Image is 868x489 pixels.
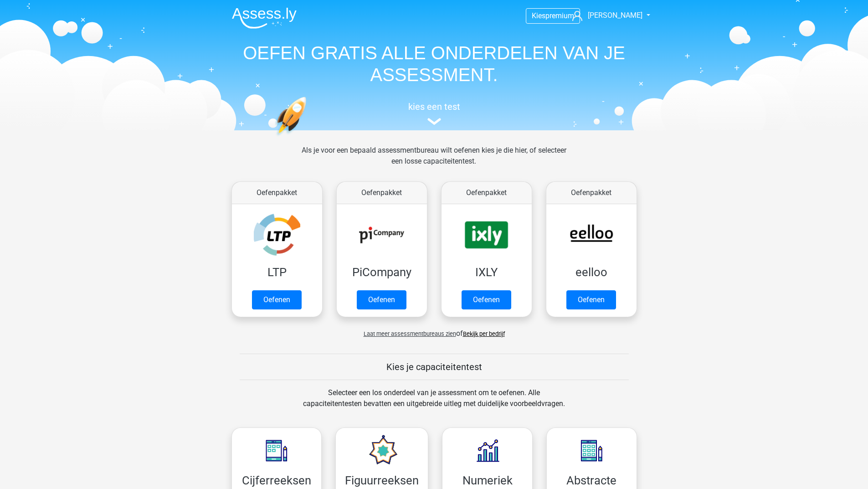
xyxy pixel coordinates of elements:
h5: kies een test [225,101,644,112]
h5: Kies je capaciteitentest [240,361,629,372]
span: premium [545,11,574,20]
img: Assessly [232,7,297,29]
img: assessment [427,118,441,125]
div: Als je voor een bepaald assessmentbureau wilt oefenen kies je die hier, of selecteer een losse ca... [294,145,574,178]
div: Selecteer een los onderdeel van je assessment om te oefenen. Alle capaciteitentesten bevatten een... [294,387,574,420]
h1: OEFEN GRATIS ALLE ONDERDELEN VAN JE ASSESSMENT. [225,42,644,86]
span: [PERSON_NAME] [588,11,642,20]
a: Oefenen [357,290,406,309]
a: Oefenen [252,290,302,309]
img: oefenen [275,97,342,179]
span: Laat meer assessmentbureaus zien [364,330,456,337]
span: Kies [532,11,545,20]
a: Oefenen [462,290,511,309]
a: Bekijk per bedrijf [463,330,505,337]
a: Kiespremium [526,10,580,22]
a: [PERSON_NAME] [569,10,643,21]
div: of [225,321,644,339]
a: kies een test [225,101,644,125]
a: Oefenen [566,290,616,309]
